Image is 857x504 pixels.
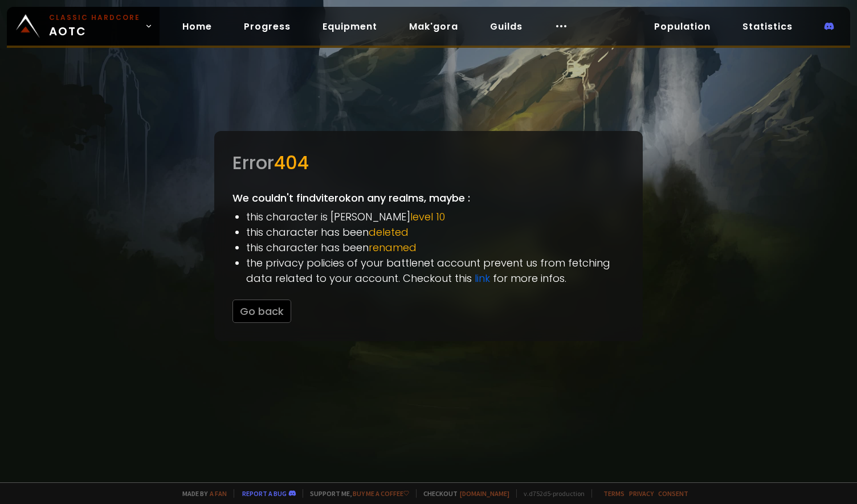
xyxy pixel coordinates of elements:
[475,271,490,285] a: link
[232,300,291,323] button: Go back
[645,15,720,38] a: Population
[49,13,140,23] small: Classic Hardcore
[232,149,625,177] div: Error
[353,489,409,498] a: Buy me a coffee
[274,150,309,175] span: 404
[369,225,409,239] span: deleted
[629,489,654,498] a: Privacy
[658,489,688,498] a: Consent
[460,489,509,498] a: [DOMAIN_NAME]
[246,255,625,286] li: the privacy policies of your battlenet account prevent us from fetching data related to your acco...
[369,240,417,255] span: renamed
[7,7,160,46] a: Classic HardcoreAOTC
[313,15,386,38] a: Equipment
[235,15,300,38] a: Progress
[214,131,643,341] div: We couldn't find viterok on any realms, maybe :
[416,489,509,498] span: Checkout
[400,15,467,38] a: Mak'gora
[49,13,140,40] span: AOTC
[242,489,287,498] a: Report a bug
[733,15,802,38] a: Statistics
[176,489,227,498] span: Made by
[232,304,291,318] a: Go back
[246,240,625,255] li: this character has been
[173,15,221,38] a: Home
[210,489,227,498] a: a fan
[303,489,409,498] span: Support me,
[246,224,625,240] li: this character has been
[516,489,585,498] span: v. d752d5 - production
[603,489,625,498] a: Terms
[246,209,625,224] li: this character is [PERSON_NAME]
[481,15,532,38] a: Guilds
[410,210,445,224] span: level 10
